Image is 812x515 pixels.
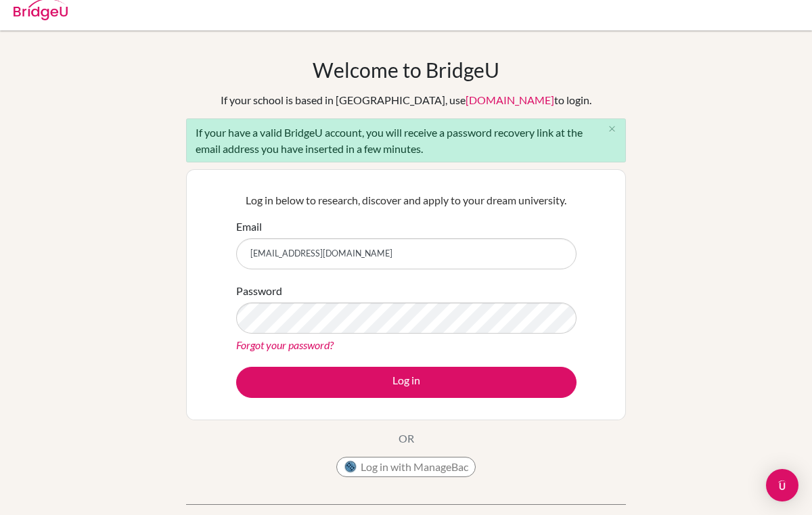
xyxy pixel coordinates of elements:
[236,192,577,208] p: Log in below to research, discover and apply to your dream university.
[236,367,577,398] button: Log in
[466,93,554,106] a: [DOMAIN_NAME]
[766,469,798,501] div: Open Intercom Messenger
[598,119,625,139] button: Close
[399,430,414,447] p: OR
[336,457,476,477] button: Log in with ManageBac
[607,124,617,134] i: close
[236,338,334,351] a: Forgot your password?
[186,118,626,162] div: If your have a valid BridgeU account, you will receive a password recovery link at the email addr...
[236,219,262,235] label: Email
[221,92,591,108] div: If your school is based in [GEOGRAPHIC_DATA], use to login.
[313,58,499,82] h1: Welcome to BridgeU
[236,283,282,299] label: Password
